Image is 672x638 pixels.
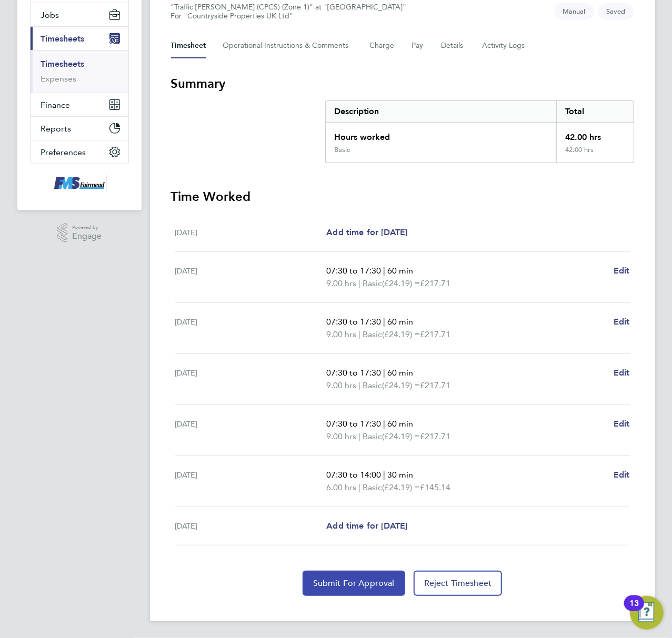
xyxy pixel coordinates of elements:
[30,175,129,191] a: Go to home page
[387,266,413,276] span: 60 min
[614,316,630,328] a: Edit
[598,3,634,20] span: This timesheet is Saved.
[358,380,360,390] span: |
[171,33,206,58] button: Timesheet
[614,470,630,480] span: Edit
[326,521,407,531] span: Add time for [DATE]
[41,74,77,84] a: Expenses
[175,418,327,443] div: [DATE]
[420,431,450,441] span: £217.71
[614,266,630,276] span: Edit
[326,227,407,237] span: Add time for [DATE]
[555,3,594,20] span: This timesheet was manually created.
[412,33,425,58] button: Pay
[614,317,630,327] span: Edit
[382,380,420,390] span: (£24.19) =
[326,101,557,122] div: Description
[358,278,360,288] span: |
[326,470,381,480] span: 07:30 to 14:00
[556,146,633,163] div: 42.00 hrs
[556,101,633,122] div: Total
[175,367,327,392] div: [DATE]
[326,482,356,492] span: 6.00 hrs
[370,33,395,58] button: Charge
[171,12,407,21] div: For "Countryside Properties UK Ltd"
[171,75,634,596] section: Timesheet
[326,431,356,441] span: 9.00 hrs
[175,316,327,341] div: [DATE]
[326,266,381,276] span: 07:30 to 17:30
[363,328,382,341] span: Basic
[383,419,385,429] span: |
[326,226,407,239] a: Add time for [DATE]
[363,481,382,494] span: Basic
[383,317,385,327] span: |
[41,100,71,110] span: Finance
[383,266,385,276] span: |
[31,93,128,116] button: Finance
[41,147,86,157] span: Preferences
[326,278,356,288] span: 9.00 hrs
[171,3,407,21] div: "Traffic [PERSON_NAME] (CPCS) (Zone 1)" at "[GEOGRAPHIC_DATA]"
[420,329,450,339] span: £217.71
[303,571,405,596] button: Submit For Approval
[31,140,128,164] button: Preferences
[630,596,664,630] button: Open Resource Center, 13 new notifications
[358,431,360,441] span: |
[614,419,630,429] span: Edit
[382,278,420,288] span: (£24.19) =
[223,33,353,58] button: Operational Instructions & Comments
[358,329,360,339] span: |
[52,175,107,191] img: f-mead-logo-retina.png
[326,368,381,378] span: 07:30 to 17:30
[31,50,128,93] div: Timesheets
[326,380,356,390] span: 9.00 hrs
[382,431,420,441] span: (£24.19) =
[334,146,350,154] div: Basic
[171,75,634,92] h3: Summary
[420,278,450,288] span: £217.71
[363,430,382,443] span: Basic
[41,10,59,20] span: Jobs
[326,520,407,532] a: Add time for [DATE]
[614,367,630,379] a: Edit
[41,124,72,134] span: Reports
[414,571,503,596] button: Reject Timesheet
[382,482,420,492] span: (£24.19) =
[326,419,381,429] span: 07:30 to 17:30
[387,317,413,327] span: 60 min
[171,188,634,205] h3: Time Worked
[363,277,382,290] span: Basic
[31,3,128,26] button: Jobs
[629,603,639,617] div: 13
[387,419,413,429] span: 60 min
[556,123,633,146] div: 42.00 hrs
[41,34,85,44] span: Timesheets
[72,232,102,241] span: Engage
[614,469,630,481] a: Edit
[175,226,327,239] div: [DATE]
[41,59,85,69] a: Timesheets
[383,470,385,480] span: |
[175,520,327,532] div: [DATE]
[72,223,102,232] span: Powered by
[383,368,385,378] span: |
[614,265,630,277] a: Edit
[325,100,634,163] div: Summary
[175,265,327,290] div: [DATE]
[326,329,356,339] span: 9.00 hrs
[313,578,395,589] span: Submit For Approval
[31,117,128,140] button: Reports
[442,33,466,58] button: Details
[420,482,450,492] span: £145.14
[358,482,360,492] span: |
[326,123,557,146] div: Hours worked
[420,380,450,390] span: £217.71
[57,223,102,243] a: Powered byEngage
[382,329,420,339] span: (£24.19) =
[614,418,630,430] a: Edit
[424,578,492,589] span: Reject Timesheet
[31,27,128,50] button: Timesheets
[387,368,413,378] span: 60 min
[326,317,381,327] span: 07:30 to 17:30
